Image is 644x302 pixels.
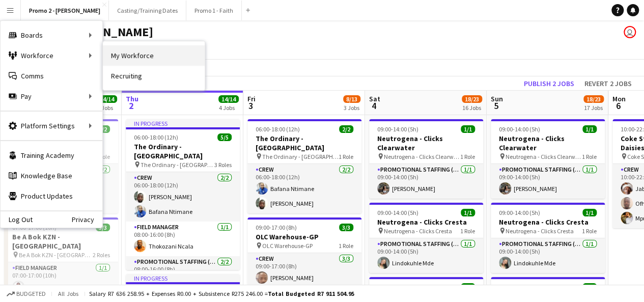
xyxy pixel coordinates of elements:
app-card-role: Crew2/206:00-18:00 (12h)[PERSON_NAME]Bafana Ntimane [126,172,240,222]
span: Neutrogena - Clicks Cresta [384,227,452,235]
span: 5/5 [217,133,232,141]
span: 14/14 [97,95,117,103]
span: The Ordinary - [GEOGRAPHIC_DATA] [141,161,214,169]
span: 1/1 [582,283,597,291]
span: Be A Bok KZN - [GEOGRAPHIC_DATA] [19,251,93,259]
span: 09:00-14:00 (5h) [377,283,418,291]
span: Neutrogena - Clicks Clearwater [506,153,582,160]
app-card-role: Field Manager1/107:00-17:00 (10h)Nuusiku [PERSON_NAME] [4,262,118,297]
a: My Workforce [103,45,205,66]
span: 2 [124,100,138,112]
h3: The Ordinary - [GEOGRAPHIC_DATA] [247,134,361,152]
span: OLC Warehouse-GP [262,242,313,250]
app-card-role: Promotional Staffing (Brand Ambassadors)1/109:00-14:00 (5h)[PERSON_NAME] [369,164,483,199]
span: Fri [247,94,256,103]
span: Thu [126,94,138,103]
h3: Neutrogena - Clicks Cresta [369,217,483,227]
span: 1/1 [461,283,475,291]
app-user-avatar: Tesa Nicolau [624,26,636,38]
span: 06:00-18:00 (12h) [256,125,300,133]
button: Budgeted [5,288,47,299]
app-job-card: 06:00-18:00 (12h)2/2The Ordinary - [GEOGRAPHIC_DATA] The Ordinary - [GEOGRAPHIC_DATA]1 RoleCrew2/... [247,119,361,213]
span: 3 [246,100,256,112]
h3: Neutrogena - Clicks Clearwater [369,134,483,152]
span: 3/3 [96,224,110,231]
span: 1 Role [460,227,475,235]
a: Training Academy [1,145,102,166]
span: 18/23 [462,95,482,103]
span: Sun [491,94,503,103]
app-card-role: Field Manager1/108:00-16:00 (8h)Thokozani Ncala [126,222,240,256]
span: 6 [611,100,626,112]
app-card-role: Promotional Staffing (Brand Ambassadors)1/109:00-14:00 (5h)Lindokuhle Mde [491,238,605,273]
a: Knowledge Base [1,166,102,186]
app-job-card: 09:00-14:00 (5h)1/1Neutrogena - Clicks Clearwater Neutrogena - Clicks Clearwater1 RolePromotional... [369,119,483,199]
div: Boards [1,25,102,45]
a: Privacy [72,215,102,224]
span: Sat [369,94,380,103]
span: 1/1 [582,209,597,216]
span: Total Budgeted R7 911 504.95 [268,290,354,297]
h3: OLC Warehouse-GP [247,232,361,241]
div: In progress [126,274,240,282]
app-card-role: Crew2/206:00-18:00 (12h)Bafana Ntimane[PERSON_NAME] [247,164,361,213]
a: Comms [1,66,102,86]
div: 17 Jobs [584,104,603,112]
span: 18/23 [583,95,604,103]
span: 1/1 [461,125,475,133]
div: Salary R7 636 258.95 + Expenses R0.00 + Subsistence R275 246.00 = [89,290,354,297]
span: 5 [489,100,503,112]
button: Promo 1 - Faith [186,1,242,20]
span: 09:00-14:00 (5h) [377,209,418,216]
h3: Neutrogena - Clicks Cresta [491,217,605,227]
span: 1 Role [582,153,597,160]
span: 1/1 [582,125,597,133]
h3: The Ordinary - [GEOGRAPHIC_DATA] [126,142,240,160]
span: 2 Roles [93,251,110,259]
span: 09:00-14:00 (5h) [377,125,418,133]
span: Budgeted [16,290,46,297]
span: 1 Role [460,153,475,160]
div: Platform Settings [1,116,102,136]
button: Publish 2 jobs [520,77,578,90]
a: Log Out [1,215,33,224]
span: The Ordinary - [GEOGRAPHIC_DATA] [262,153,339,160]
span: 09:00-17:00 (8h) [256,224,297,231]
div: 4 Jobs [219,104,238,112]
div: In progress [126,119,240,127]
button: Revert 2 jobs [580,77,636,90]
app-card-role: Promotional Staffing (Brand Ambassadors)1/109:00-14:00 (5h)Lindokuhle Mde [369,238,483,273]
app-job-card: 09:00-14:00 (5h)1/1Neutrogena - Clicks Clearwater Neutrogena - Clicks Clearwater1 RolePromotional... [491,119,605,199]
div: Pay [1,86,102,106]
span: 4 [368,100,380,112]
span: Neutrogena - Clicks Cresta [506,227,574,235]
div: 16 Jobs [462,104,482,112]
button: Casting/Training Dates [109,1,186,20]
app-card-role: Promotional Staffing (Brand Ambassadors)1/109:00-14:00 (5h)[PERSON_NAME] [491,164,605,199]
app-job-card: 09:00-14:00 (5h)1/1Neutrogena - Clicks Cresta Neutrogena - Clicks Cresta1 RolePromotional Staffin... [491,203,605,273]
span: 14/14 [218,95,239,103]
h3: Neutrogena - Clicks Clearwater [491,134,605,152]
span: 3 Roles [214,161,232,169]
span: 09:00-14:00 (5h) [499,125,540,133]
div: 7 Jobs [97,104,117,112]
span: Neutrogena - Clicks Clearwater [384,153,460,160]
span: 09:00-14:00 (5h) [499,283,540,291]
div: 3 Jobs [344,104,360,112]
button: Promo 2 - [PERSON_NAME] [21,1,109,20]
app-job-card: In progress06:00-18:00 (12h)5/5The Ordinary - [GEOGRAPHIC_DATA] The Ordinary - [GEOGRAPHIC_DATA]3... [126,119,240,270]
a: Recruiting [103,66,205,86]
span: 1/1 [461,209,475,216]
span: 09:00-14:00 (5h) [499,209,540,216]
app-job-card: 09:00-14:00 (5h)1/1Neutrogena - Clicks Cresta Neutrogena - Clicks Cresta1 RolePromotional Staffin... [369,203,483,273]
span: 1 Role [582,227,597,235]
a: Product Updates [1,186,102,206]
span: 06:00-18:00 (12h) [134,133,178,141]
span: All jobs [56,290,80,297]
span: 3/3 [339,224,353,231]
span: Mon [612,94,626,103]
